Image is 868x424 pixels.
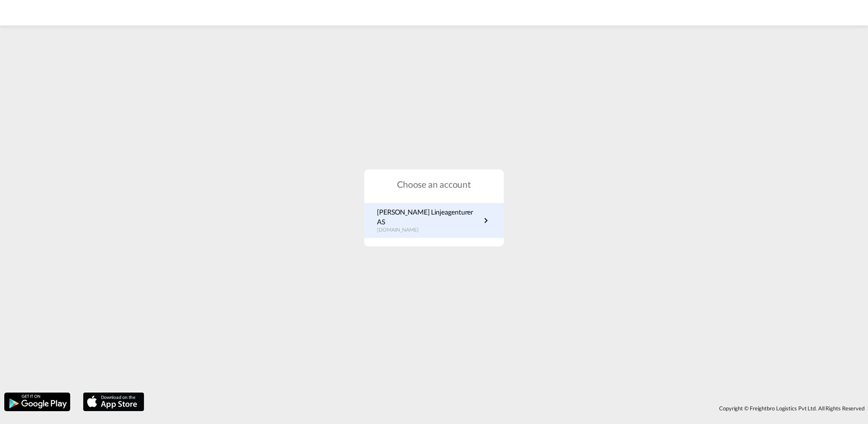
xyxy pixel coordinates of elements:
[364,178,504,190] h1: Choose an account
[3,392,71,412] img: google.png
[377,226,481,234] p: [DOMAIN_NAME]
[377,207,481,226] p: [PERSON_NAME] Linjeagenturer AS
[377,207,491,234] a: [PERSON_NAME] Linjeagenturer AS[DOMAIN_NAME]
[82,392,145,412] img: apple.png
[481,215,491,226] md-icon: icon-chevron-right
[148,401,868,415] div: Copyright © Freightbro Logistics Pvt Ltd. All Rights Reserved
